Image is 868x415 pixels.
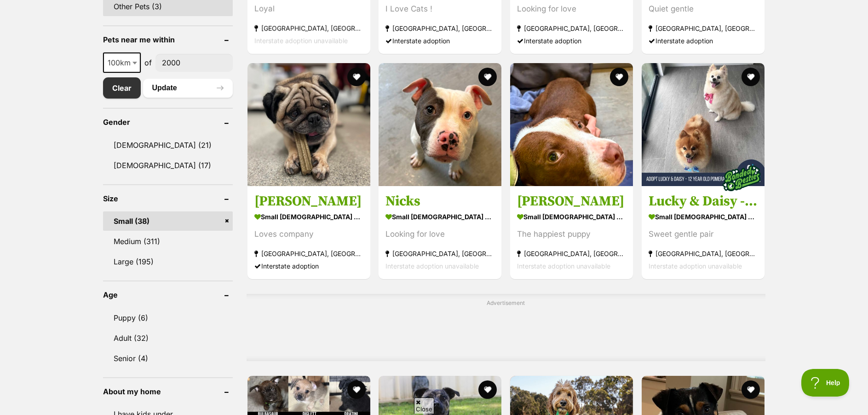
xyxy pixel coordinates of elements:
div: The happiest puppy [517,228,626,240]
img: Sir Slug - Pug Dog [247,63,370,186]
a: Large (195) [103,252,233,271]
div: Looking for love [517,3,626,16]
img: Lucky & Daisy - 12 Year Old Pomeranians - Pomeranian Dog [642,63,765,186]
a: Adult (32) [103,328,233,348]
header: Gender [103,118,233,126]
strong: [GEOGRAPHIC_DATA], [GEOGRAPHIC_DATA] [517,23,626,35]
div: Advertisement [247,294,765,361]
span: Close [414,397,434,414]
h3: [PERSON_NAME] [254,193,363,210]
button: favourite [478,380,497,399]
strong: [GEOGRAPHIC_DATA], [GEOGRAPHIC_DATA] [385,23,494,35]
span: Interstate adoption unavailable [385,262,479,270]
img: bonded besties [719,155,765,201]
header: Age [103,291,233,299]
h3: Lucky & Daisy - [DEMOGRAPHIC_DATA] Pomeranians [649,193,758,210]
div: Quiet gentle [649,3,758,16]
strong: [GEOGRAPHIC_DATA], [GEOGRAPHIC_DATA] [254,247,363,260]
button: favourite [478,68,497,86]
span: 100km [104,56,140,69]
strong: [GEOGRAPHIC_DATA], [GEOGRAPHIC_DATA] [649,23,758,35]
div: Sweet gentle pair [649,228,758,240]
a: Medium (311) [103,232,233,251]
h3: Nicks [385,193,494,210]
a: [PERSON_NAME] small [DEMOGRAPHIC_DATA] Dog The happiest puppy [GEOGRAPHIC_DATA], [GEOGRAPHIC_DATA... [510,186,633,279]
div: Interstate adoption [254,260,363,272]
img: Nicks - American Staffordshire Terrier Dog [379,63,501,186]
span: of [144,57,152,68]
strong: small [DEMOGRAPHIC_DATA] Dog [254,210,363,223]
div: Loves company [254,228,363,240]
div: Interstate adoption [385,35,494,47]
a: Senior (4) [103,349,233,368]
button: favourite [610,68,628,86]
header: Pets near me within [103,35,233,44]
div: Interstate adoption [517,35,626,47]
strong: [GEOGRAPHIC_DATA], [GEOGRAPHIC_DATA] [254,23,363,35]
strong: small [DEMOGRAPHIC_DATA] Dog [385,210,494,223]
div: I Love Cats ! [385,3,494,16]
a: [DEMOGRAPHIC_DATA] (21) [103,135,233,155]
strong: small [DEMOGRAPHIC_DATA] Dog [649,210,758,223]
span: Interstate adoption unavailable [254,37,348,45]
strong: [GEOGRAPHIC_DATA], [GEOGRAPHIC_DATA] [649,247,758,260]
button: favourite [347,380,365,399]
a: Clear [103,77,141,99]
span: Interstate adoption unavailable [649,262,742,270]
iframe: Help Scout Beacon - Open [801,369,850,397]
a: [DEMOGRAPHIC_DATA] (17) [103,156,233,175]
header: Size [103,194,233,203]
input: postcode [155,54,233,71]
a: Puppy (6) [103,308,233,327]
a: Small (38) [103,211,233,231]
div: Loyal [254,3,363,16]
a: Lucky & Daisy - [DEMOGRAPHIC_DATA] Pomeranians small [DEMOGRAPHIC_DATA] Dog Sweet gentle pair [GE... [642,186,765,279]
strong: [GEOGRAPHIC_DATA], [GEOGRAPHIC_DATA] [385,247,494,260]
h3: [PERSON_NAME] [517,193,626,210]
span: Interstate adoption unavailable [517,262,610,270]
button: Update [143,79,233,97]
button: favourite [347,68,365,86]
a: Nicks small [DEMOGRAPHIC_DATA] Dog Looking for love [GEOGRAPHIC_DATA], [GEOGRAPHIC_DATA] Intersta... [379,186,501,279]
button: favourite [742,68,760,86]
button: favourite [742,380,760,399]
span: 100km [103,53,141,73]
a: [PERSON_NAME] small [DEMOGRAPHIC_DATA] Dog Loves company [GEOGRAPHIC_DATA], [GEOGRAPHIC_DATA] Int... [247,186,370,279]
strong: small [DEMOGRAPHIC_DATA] Dog [517,210,626,223]
div: Interstate adoption [649,35,758,47]
img: Sid Vicious - American Staffordshire Terrier Dog [510,63,633,186]
div: Looking for love [385,228,494,240]
header: About my home [103,387,233,396]
strong: [GEOGRAPHIC_DATA], [GEOGRAPHIC_DATA] [517,247,626,260]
